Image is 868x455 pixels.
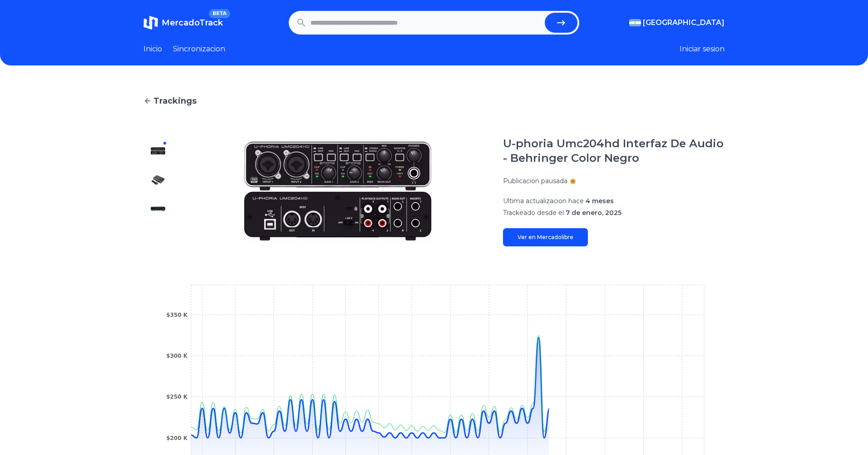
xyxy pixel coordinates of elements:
img: U-phoria Umc204hd Interfaz De Audio - Behringer Color Negro [151,173,165,187]
span: 7 de enero, 2025 [566,209,621,217]
p: Publicacion pausada [503,176,567,185]
img: MercadoTrack [143,15,158,30]
tspan: $350 K [166,312,188,318]
a: MercadoTrackBETA [143,15,223,30]
span: BETA [209,9,230,18]
tspan: $300 K [166,353,188,359]
span: MercadoTrack [162,18,223,28]
span: Trackeado desde el [503,209,564,217]
a: Sincronizacion [173,44,225,55]
a: Ver en Mercadolibre [503,228,588,246]
span: [GEOGRAPHIC_DATA] [643,17,725,28]
button: [GEOGRAPHIC_DATA] [629,17,725,28]
img: Argentina [629,19,641,26]
tspan: $200 K [166,435,188,441]
img: U-phoria Umc204hd Interfaz De Audio - Behringer Color Negro [191,136,485,246]
a: Inicio [143,44,162,55]
a: Trackings [143,95,725,107]
span: Trackings [153,95,197,107]
span: Ultima actualizacion hace [503,197,584,205]
span: 4 meses [586,197,614,205]
tspan: $250 K [166,394,188,400]
button: Iniciar sesion [680,44,725,55]
img: U-phoria Umc204hd Interfaz De Audio - Behringer Color Negro [151,202,165,216]
h1: U-phoria Umc204hd Interfaz De Audio - Behringer Color Negro [503,136,725,165]
img: U-phoria Umc204hd Interfaz De Audio - Behringer Color Negro [151,144,165,158]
